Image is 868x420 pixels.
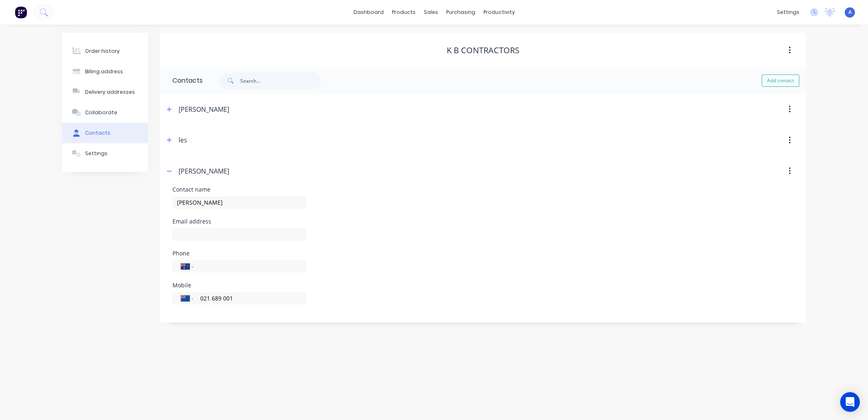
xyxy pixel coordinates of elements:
[172,187,306,192] div: Contact name
[172,251,306,256] div: Phone
[420,6,442,18] div: sales
[62,123,148,143] button: Contacts
[15,6,27,18] img: Factory
[762,75,799,87] button: Add contact
[479,6,519,18] div: productivity
[62,102,148,123] button: Collaborate
[62,61,148,82] button: Billing address
[85,150,107,157] div: Settings
[179,166,229,176] div: [PERSON_NAME]
[442,6,479,18] div: purchasing
[349,6,388,18] a: dashboard
[85,129,110,137] div: Contacts
[240,72,321,89] input: Search...
[388,6,420,18] div: products
[179,104,229,114] div: [PERSON_NAME]
[773,6,803,18] div: settings
[172,219,306,224] div: Email address
[62,41,148,61] button: Order history
[85,68,123,75] div: Billing address
[848,9,852,16] span: A
[179,135,187,145] div: les
[62,82,148,102] button: Delivery addresses
[840,392,860,412] div: Open Intercom Messenger
[62,143,148,164] button: Settings
[85,47,120,55] div: Order history
[172,282,306,288] div: Mobile
[447,45,519,55] div: K B contractors
[85,109,117,116] div: Collaborate
[160,68,203,94] div: Contacts
[85,88,135,96] div: Delivery addresses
